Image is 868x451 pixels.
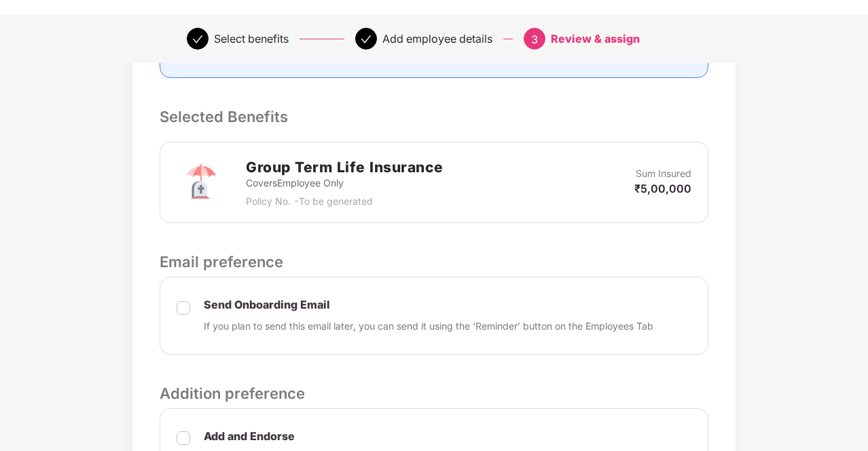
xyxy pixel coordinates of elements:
[204,298,653,312] p: Send Onboarding Email
[382,28,492,50] div: Add employee details
[160,250,708,273] p: Email preference
[160,105,708,128] p: Selected Benefits
[177,158,225,207] img: svg+xml;base64,PHN2ZyB4bWxucz0iaHR0cDovL3d3dy53My5vcmcvMjAwMC9zdmciIHdpZHRoPSI3MiIgaGVpZ2h0PSI3Mi...
[204,319,653,334] p: If you plan to send this email later, you can send it using the ‘Reminder’ button on the Employee...
[214,28,289,50] div: Select benefits
[192,34,203,45] span: check
[246,176,444,191] p: Covers Employee Only
[634,181,691,196] p: ₹5,00,000
[246,194,444,209] p: Policy No. - To be generated
[160,382,708,405] p: Addition preference
[551,28,640,50] div: Review & assign
[361,34,372,45] span: check
[531,33,538,46] span: 3
[636,166,691,181] p: Sum Insured
[246,156,444,178] h2: Group Term Life Insurance
[204,429,668,444] p: Add and Endorse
